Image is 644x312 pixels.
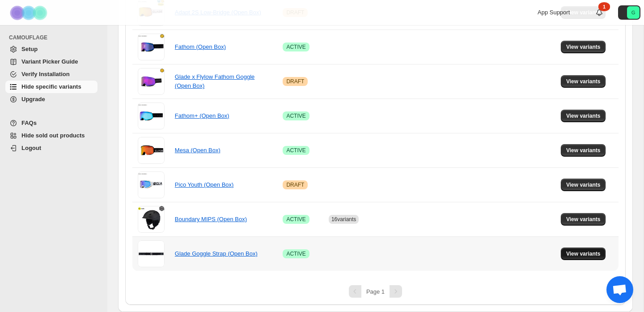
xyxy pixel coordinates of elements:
span: Avatar with initials G [627,6,640,19]
a: Mesa (Open Box) [175,147,220,154]
span: Hide specific variants [21,83,81,90]
a: Hide specific variants [5,81,97,93]
span: Variant Picker Guide [21,58,78,65]
a: Variant Picker Guide [5,56,97,68]
img: Glade x Flylow Fathom Goggle (Open Box) [138,68,165,95]
img: Boundary MIPS (Open Box) [138,206,165,233]
a: 1 [595,8,604,17]
img: Fathom (Open Box) [138,34,165,60]
a: Glade x Flylow Fathom Goggle (Open Box) [175,73,254,89]
text: G [631,10,636,15]
span: FAQs [21,120,37,126]
img: Mesa (Open Box) [138,137,165,164]
img: Fathom+ (Open Box) [138,103,165,129]
span: Page 1 [366,288,385,295]
span: View variants [566,78,601,85]
span: App Support [538,9,570,16]
button: View variants [561,41,606,53]
span: 16 variants [331,216,356,222]
span: Hide sold out products [21,132,85,139]
span: ACTIVE [286,147,305,154]
span: DRAFT [286,78,304,85]
div: 1 [598,2,610,11]
span: DRAFT [286,181,304,188]
a: Pico Youth (Open Box) [175,181,234,188]
img: Camouflage [7,0,52,25]
a: Fathom+ (Open Box) [175,112,229,119]
a: Fathom (Open Box) [175,43,226,50]
span: ACTIVE [286,250,305,257]
span: View variants [566,216,601,223]
a: Hide sold out products [5,129,97,142]
button: View variants [561,75,606,88]
button: View variants [561,144,606,157]
span: ACTIVE [286,43,305,51]
button: View variants [561,213,606,226]
span: Logout [21,145,41,151]
span: Verify Installation [21,71,70,77]
a: Logout [5,142,97,154]
a: Upgrade [5,93,97,106]
span: CAMOUFLAGE [9,34,101,41]
nav: Pagination [132,285,619,298]
span: View variants [566,250,601,257]
a: Setup [5,43,97,56]
a: FAQs [5,117,97,129]
a: Boundary MIPS (Open Box) [175,216,247,222]
span: ACTIVE [286,112,305,120]
span: View variants [566,181,601,188]
span: Setup [21,46,38,52]
a: Verify Installation [5,68,97,81]
span: Upgrade [21,96,45,103]
img: Glade Goggle Strap (Open Box) [138,240,165,267]
button: View variants [561,179,606,191]
a: Glade Goggle Strap (Open Box) [175,250,258,257]
span: ACTIVE [286,216,305,223]
span: View variants [566,43,601,51]
button: View variants [561,110,606,122]
span: View variants [566,112,601,120]
img: Pico Youth (Open Box) [138,171,165,198]
span: View variants [566,147,601,154]
a: Open chat [606,276,633,303]
button: View variants [561,248,606,260]
button: Avatar with initials G [618,5,640,20]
